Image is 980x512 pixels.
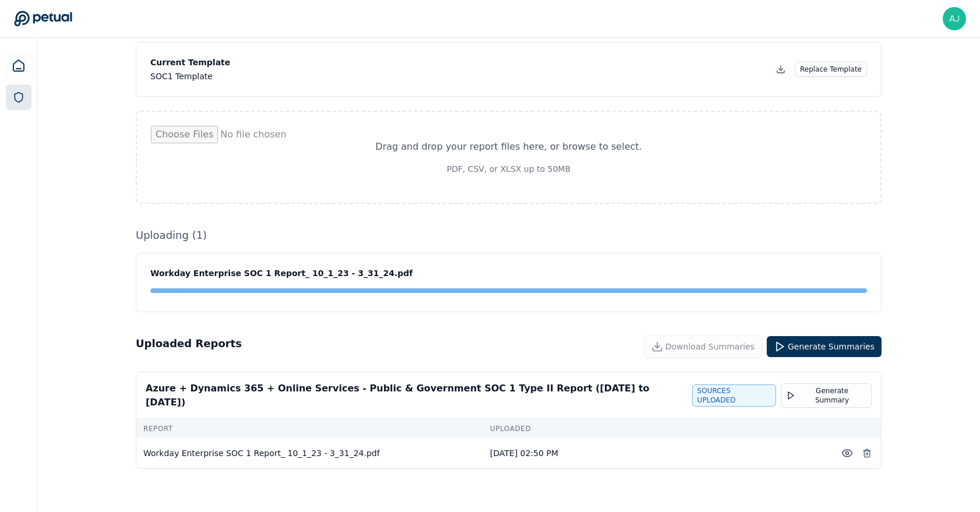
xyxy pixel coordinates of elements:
[771,60,790,79] button: Download Template
[150,267,867,279] div: Workday Enterprise SOC 1 Report_ 10_1_23 - 3_31_24.pdf
[136,438,483,468] td: Workday Enterprise SOC 1 Report_ 10_1_23 - 3_31_24.pdf
[136,336,242,358] h2: Uploaded Reports
[943,7,966,30] img: ajay.rengarajan@snowflake.com
[136,419,483,438] td: Report
[644,336,762,358] button: Download Summaries
[858,443,876,464] button: Delete Report
[781,383,872,408] button: Generate Summary
[14,10,72,27] a: Go to Dashboard
[6,84,31,110] a: SOC
[483,438,830,468] td: [DATE] 02:50 PM
[483,419,830,438] td: Uploaded
[837,443,858,464] button: Preview File (hover for quick preview, click for full view)
[150,70,230,82] div: SOC1 Template
[767,336,882,357] button: Generate Summaries
[795,62,867,77] button: Replace Template
[150,57,230,68] p: Current Template
[146,382,692,409] div: Azure + Dynamics 365 + Online Services - Public & Government SOC 1 Type II Report ([DATE] to [DATE])
[136,227,882,243] h3: Uploading ( 1 )
[692,384,777,407] div: sources uploaded
[5,52,33,80] a: Dashboard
